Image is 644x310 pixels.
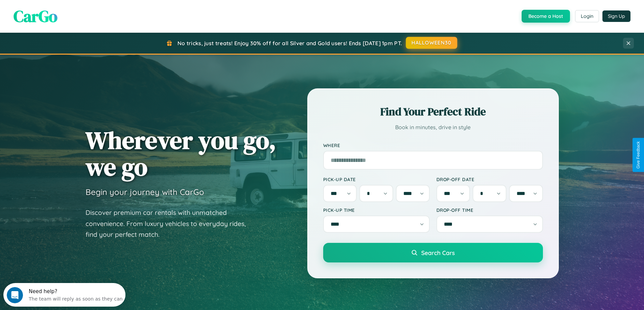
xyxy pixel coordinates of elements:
[14,5,57,27] span: CarGo
[86,187,204,197] h3: Begin your journey with CarGo
[436,207,543,213] label: Drop-off Time
[602,10,630,22] button: Sign Up
[406,37,457,49] button: HALLOWEEN30
[323,207,430,213] label: Pick-up Time
[323,104,543,119] h2: Find Your Perfect Ride
[25,6,119,11] div: Need help?
[436,176,543,182] label: Drop-off Date
[7,287,23,303] iframe: Intercom live chat
[86,127,276,180] h1: Wherever you go, we go
[323,122,543,132] p: Book in minutes, drive in style
[575,10,599,22] button: Login
[25,11,119,18] div: The team will reply as soon as they can
[421,249,455,256] span: Search Cars
[522,10,570,23] button: Become a Host
[177,40,402,47] span: No tricks, just treats! Enjoy 30% off for all Silver and Gold users! Ends [DATE] 1pm PT.
[323,142,543,148] label: Where
[636,141,641,169] div: Give Feedback
[86,207,255,240] p: Discover premium car rentals with unmatched convenience. From luxury vehicles to everyday rides, ...
[323,243,543,262] button: Search Cars
[3,283,125,307] iframe: Intercom live chat discovery launcher
[3,3,126,21] div: Open Intercom Messenger
[323,176,430,182] label: Pick-up Date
